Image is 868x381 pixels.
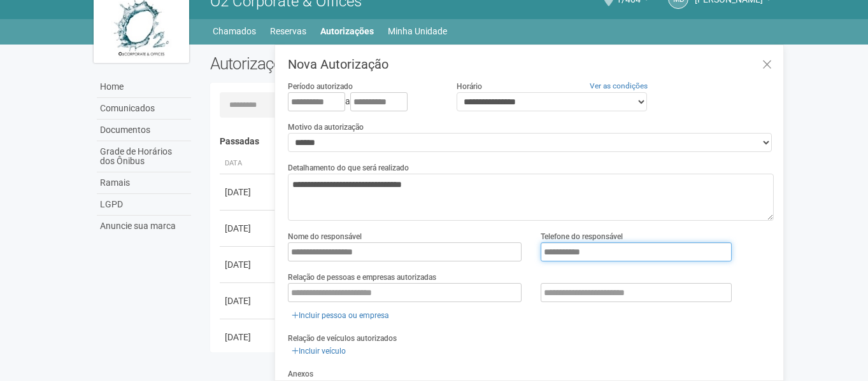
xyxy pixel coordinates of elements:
a: Documentos [97,120,191,141]
label: Anexos [288,368,313,380]
h4: Passadas [220,137,765,146]
a: Grade de Horários dos Ônibus [97,141,191,172]
label: Horário [457,81,482,92]
div: [DATE] [225,186,272,198]
label: Relação de veículos autorizados [288,333,397,344]
h3: Nova Autorização [288,58,774,71]
div: [DATE] [225,294,272,307]
h2: Autorizações [210,54,483,73]
div: [DATE] [225,222,272,235]
a: Ver as condições [590,81,648,90]
a: Home [97,76,191,98]
a: Anuncie sua marca [97,216,191,237]
a: Incluir veículo [288,344,350,358]
a: Ramais [97,172,191,194]
label: Relação de pessoas e empresas autorizadas [288,272,436,283]
div: [DATE] [225,331,272,343]
a: Comunicados [97,98,191,120]
a: LGPD [97,194,191,216]
a: Autorizações [320,22,374,40]
label: Telefone do responsável [541,231,623,242]
th: Data [220,153,277,174]
a: Incluir pessoa ou empresa [288,308,393,322]
label: Nome do responsável [288,231,362,242]
a: Chamados [213,22,256,40]
label: Período autorizado [288,81,353,92]
a: Reservas [270,22,306,40]
div: a [288,92,437,111]
div: [DATE] [225,258,272,271]
label: Detalhamento do que será realizado [288,162,409,174]
label: Motivo da autorização [288,121,364,133]
a: Minha Unidade [388,22,447,40]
